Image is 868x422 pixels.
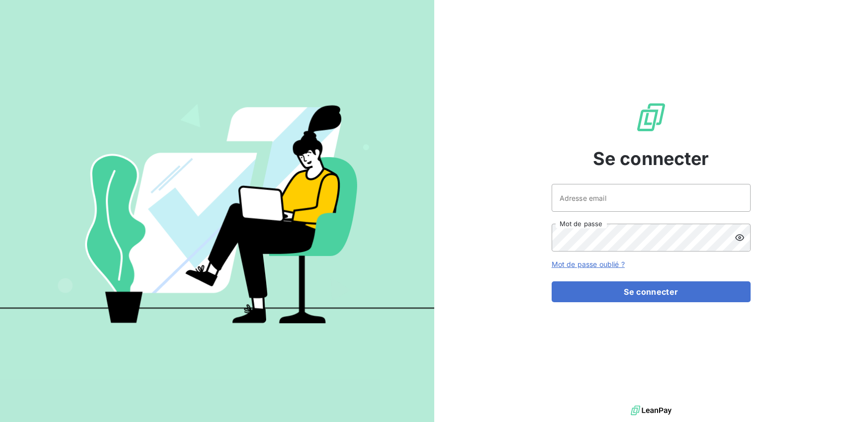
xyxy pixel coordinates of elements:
[635,101,667,133] img: Logo LeanPay
[593,145,709,172] span: Se connecter
[552,184,751,212] input: placeholder
[631,403,672,418] img: logo
[552,281,751,302] button: Se connecter
[552,260,625,268] a: Mot de passe oublié ?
